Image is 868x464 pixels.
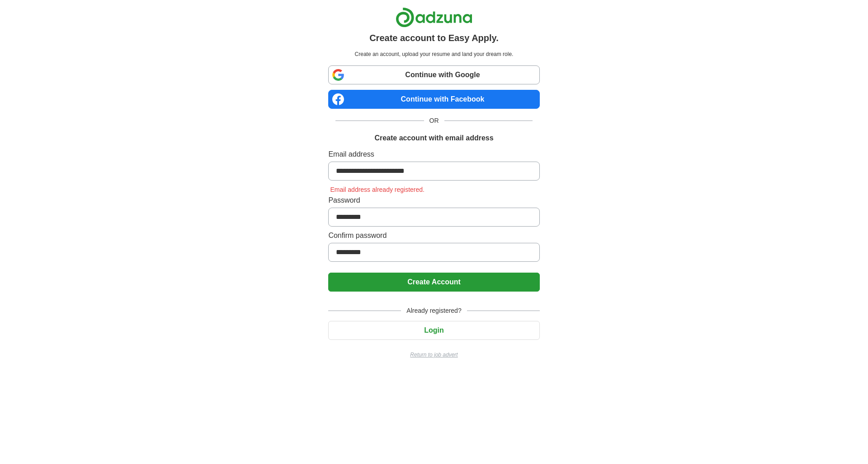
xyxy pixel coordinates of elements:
span: Already registered? [401,306,467,316]
h1: Create account with email address [374,133,493,144]
span: Email address already registered. [328,186,426,193]
img: Adzuna logo [396,7,472,28]
a: Return to job advert [328,351,539,359]
button: Create Account [328,273,539,292]
span: OR [424,116,444,125]
p: Create an account, upload your resume and land your dream role. [330,50,538,58]
button: Login [328,321,539,340]
label: Email address [328,149,539,160]
label: Password [328,195,539,206]
a: Continue with Facebook [328,90,539,109]
a: Login [328,326,539,334]
h1: Create account to Easy Apply. [369,31,499,45]
a: Continue with Google [328,65,539,84]
label: Confirm password [328,230,539,241]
